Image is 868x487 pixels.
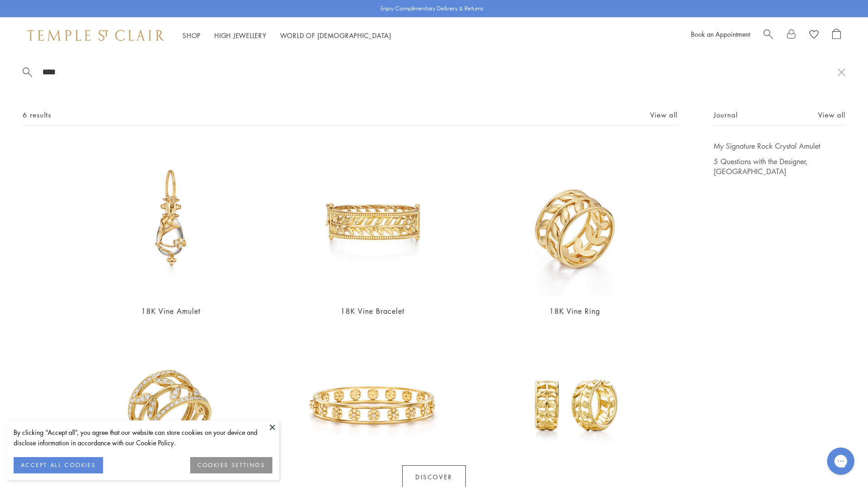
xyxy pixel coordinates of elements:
img: R38826-VIN6 [496,141,653,297]
iframe: Gorgias live chat messenger [823,444,859,478]
img: 18K Diamond Vine Ring [93,329,249,485]
a: Book an Appointment [691,29,750,39]
a: Open Shopping Bag [832,29,841,42]
img: 18K Vine Bracelet [295,141,451,297]
a: High JewelleryHigh Jewellery [214,31,266,40]
img: P51816-E11VINE [93,141,249,297]
a: ShopShop [182,31,201,40]
a: View all [650,110,677,120]
a: World of [DEMOGRAPHIC_DATA]World of [DEMOGRAPHIC_DATA] [280,31,391,40]
a: My Signature Rock Crystal Amulet [714,141,845,151]
a: 18K Vine Amulet [141,306,201,316]
button: COOKIES SETTINGS [190,457,272,473]
div: By clicking “Accept all”, you agree that our website can store cookies on your device and disclos... [14,427,272,448]
img: 18K Fiori Bracelet [295,329,451,485]
a: 5 Questions with the Designer, [GEOGRAPHIC_DATA] [714,156,845,176]
span: Journal [714,109,738,121]
a: View Wishlist [809,29,819,42]
img: Temple St. Clair [27,30,164,41]
nav: Main navigation [182,30,391,41]
button: ACCEPT ALL COOKIES [14,457,103,473]
a: 18K Vine Bracelet [340,306,404,316]
span: 6 results [23,109,51,121]
a: 18K Vine Ring [549,306,600,316]
a: View all [818,110,845,120]
p: Enjoy Complimentary Delivery & Returns [380,4,483,13]
a: Search [764,29,773,42]
img: 18K Golden Vine Hoops [496,329,653,485]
